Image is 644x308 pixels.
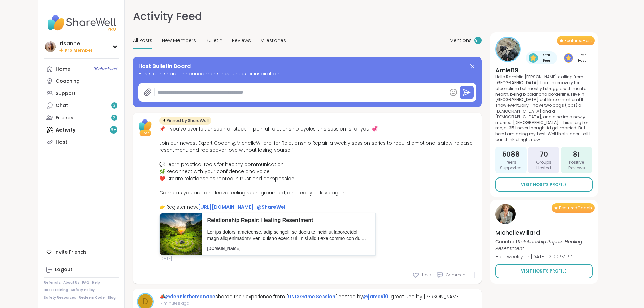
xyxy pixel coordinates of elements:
span: Reviews [232,37,251,44]
span: Hosts can share announcements, resources or inspiration. [138,70,476,77]
span: Love [422,272,431,278]
div: Home [56,66,70,73]
a: Coaching [44,75,119,87]
span: Featured Coach [559,205,592,211]
div: 📌 If you’ve ever felt unseen or stuck in painful relationship cycles, this session is for you. 💞 ... [159,125,478,211]
a: @dennisthemenace [165,293,215,300]
span: Comment [446,272,467,278]
a: Safety Resources [44,295,76,300]
div: Support [56,90,76,97]
div: Host [56,139,67,146]
img: Amie89 [496,38,520,61]
p: Lor ips dolorsi ametconse, adipiscingeli, se doeiu te incidi ut laboreetdol magn aliq enimadm? Ve... [207,229,370,242]
a: Relationship Repair: Healing ResentmentLor ips dolorsi ametconse, adipiscingeli, se doeiu te inci... [159,213,376,256]
a: Friends2 [44,112,119,124]
span: Visit Host’s Profile [521,268,567,274]
a: Host [44,136,119,148]
span: 17 minutes ago [159,300,461,306]
div: Friends [56,115,73,121]
span: Peers Supported [498,160,524,171]
span: 70 [540,149,548,159]
img: irisanne [45,41,56,52]
span: Groups Hosted [531,160,557,171]
a: Visit Host’s Profile [495,264,593,278]
a: UNO Game Session [288,293,335,300]
span: Pro Member [65,48,93,53]
a: Visit Host’s Profile [495,177,593,192]
span: 9 Scheduled [93,66,117,72]
img: Star Host [564,53,573,63]
span: Star Host [574,53,590,63]
p: [DOMAIN_NAME] [207,246,370,252]
span: 9 + [475,38,481,43]
img: ShareWell [137,117,154,134]
p: Held weekly on [DATE] 12:00PM PDT [495,253,593,260]
h4: Amie89 [495,66,593,74]
div: Coaching [56,78,80,85]
a: Redeem Code [79,295,105,300]
span: Host [141,131,149,136]
a: About Us [63,280,79,285]
span: New Members [162,37,196,44]
div: Logout [55,266,72,273]
div: irisanne [58,40,93,47]
p: Coach of [495,238,593,252]
a: [URL][DOMAIN_NAME] [198,204,254,210]
a: @james10 [363,293,388,300]
h1: Activity Feed [133,8,202,24]
i: Relationship Repair: Healing Resentment [495,238,582,252]
span: All Posts [133,37,152,44]
a: Host Training [44,288,68,292]
img: d415947c-e55b-40d6-8979-560bc2ea702f [160,213,202,255]
a: Help [92,280,100,285]
img: ShareWell Nav Logo [44,11,119,34]
span: Host Bulletin Board [138,62,191,70]
a: Referrals [44,280,61,285]
span: Visit Host’s Profile [521,182,567,188]
a: Home9Scheduled [44,63,119,75]
div: Chat [56,102,68,109]
a: @ShareWell [257,204,287,210]
a: FAQ [82,280,89,285]
a: Support [44,87,119,99]
span: Positive Reviews [564,160,590,171]
span: Featured Host [565,38,592,43]
a: Safety Policy [71,288,95,292]
img: Star Peer [529,53,538,63]
div: Pinned by ShareWell [159,117,211,125]
span: Mentions [450,37,472,44]
span: 2 [113,115,115,121]
p: Relationship Repair: Healing Resentment [207,217,370,224]
span: 3 [113,103,115,109]
span: [DATE] [159,256,478,262]
span: Star Peer [539,53,554,63]
div: 📣 shared their experience from " " hosted by : great uno by [PERSON_NAME] [159,293,461,300]
a: Chat3 [44,99,119,112]
a: Logout [44,264,119,276]
p: Hello Ramblin [PERSON_NAME] calling from [GEOGRAPHIC_DATA], I am in recovery for alcoholism but m... [495,74,593,143]
span: Milestones [260,37,286,44]
div: Invite Friends [44,246,119,258]
span: 81 [573,149,580,159]
span: Bulletin [206,37,222,44]
h4: MichelleWillard [495,228,593,237]
a: Blog [108,295,116,300]
span: d [142,295,148,308]
img: MichelleWillard [495,204,516,224]
span: 5088 [502,149,520,159]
